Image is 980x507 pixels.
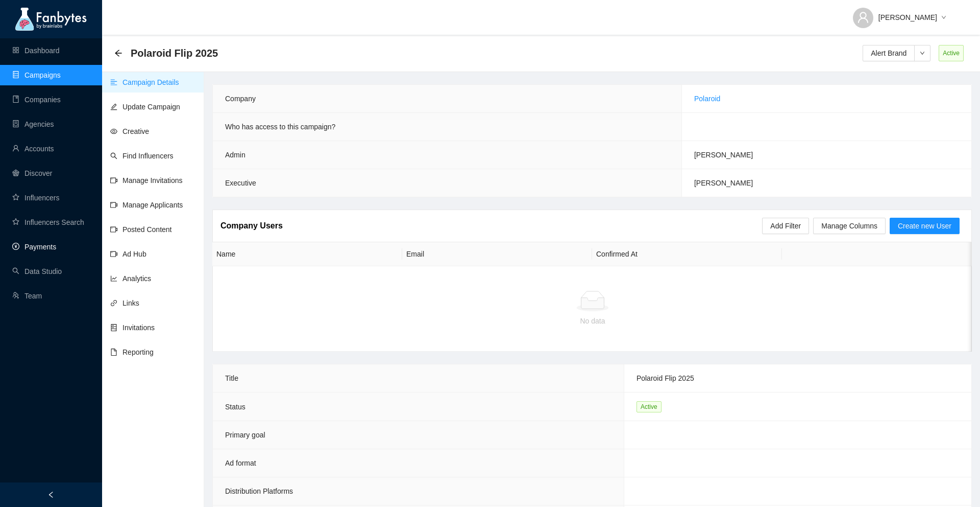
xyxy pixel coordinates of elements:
span: arrow-left [114,49,122,57]
button: down [914,45,930,61]
span: Status [225,403,246,411]
a: appstoreDashboard [12,47,60,55]
th: Name [212,242,402,266]
span: Active [939,45,964,61]
span: Polaroid Flip 2025 [636,374,694,382]
div: Back [114,49,122,58]
span: Ad format [225,459,256,467]
a: video-cameraManage Applicants [110,201,183,209]
a: Polaroid [694,95,720,103]
a: userAccounts [12,145,54,153]
a: usergroup-addTeam [12,292,42,300]
span: Primary goal [225,431,265,439]
button: [PERSON_NAME]down [845,5,954,21]
span: Polaroid Flip 2025 [131,45,218,61]
span: Active [636,401,661,412]
a: containerAgencies [12,120,54,128]
a: starInfluencers Search [12,218,84,226]
button: Create new User [890,218,960,234]
span: down [941,15,946,21]
span: Company [225,95,256,103]
a: video-cameraPosted Content [110,225,172,234]
span: down [915,51,930,56]
span: Admin [225,151,246,159]
a: databaseCampaigns [12,71,61,79]
a: eyeCreative [110,127,149,135]
span: [PERSON_NAME] [694,151,753,159]
span: Add Filter [770,220,801,232]
div: No data [221,315,964,327]
article: Company Users [220,219,283,232]
span: left [47,491,55,498]
a: hddInvitations [110,324,155,332]
a: bookCompanies [12,96,61,104]
a: searchData Studio [12,267,62,275]
th: Email [402,242,592,266]
a: line-chartAnalytics [110,274,151,283]
button: Add Filter [762,218,809,234]
a: linkLinks [110,299,139,307]
span: Alert Brand [871,48,906,59]
a: editUpdate Campaign [110,103,180,111]
span: [PERSON_NAME] [694,179,753,187]
span: Executive [225,179,256,187]
a: radar-chartDiscover [12,169,52,177]
span: Title [225,374,238,382]
span: Manage Columns [821,220,877,232]
button: Manage Columns [813,218,886,234]
th: Confirmed At [592,242,782,266]
a: searchFind Influencers [110,152,174,160]
a: align-leftCampaign Details [110,78,179,86]
span: Create new User [898,220,951,232]
span: [PERSON_NAME] [878,12,937,23]
button: Alert Brand [863,45,915,61]
a: video-cameraAd Hub [110,250,146,258]
a: pay-circlePayments [12,243,56,251]
span: Who has access to this campaign? [225,123,335,131]
span: Distribution Platforms [225,487,293,495]
a: video-cameraManage Invitations [110,176,183,185]
a: fileReporting [110,348,154,356]
span: user [857,11,869,24]
a: starInfluencers [12,194,59,202]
